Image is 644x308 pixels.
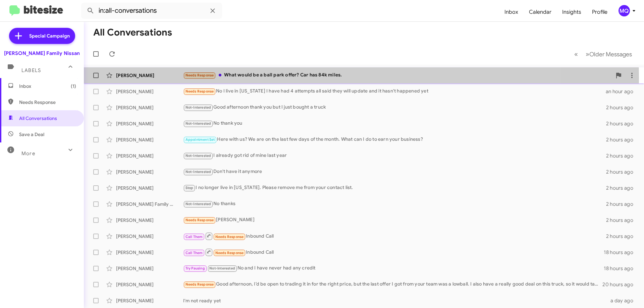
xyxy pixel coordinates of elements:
div: [PERSON_NAME] Family Trust [116,201,183,207]
div: [PERSON_NAME] [116,217,183,224]
div: Good afternoon thank you but I just bought a truck [183,104,606,111]
div: No and I have never had any credit [183,264,604,272]
div: 20 hours ago [602,281,639,288]
div: [PERSON_NAME] [116,72,183,79]
div: 2 hours ago [606,136,639,143]
span: (1) [71,83,76,89]
div: Good afternoon, I’d be open to trading it in for the right price, but the last offer I got from y... [183,281,602,288]
a: Special Campaign [9,28,75,44]
div: I no longer live in [US_STATE]. Please remove me from your contact list. [183,184,606,192]
span: Needs Response [19,99,76,106]
span: More [21,150,35,157]
div: [PERSON_NAME] [116,233,183,240]
div: 2 hours ago [606,233,639,240]
div: 18 hours ago [604,249,639,256]
span: Needs Response [185,89,214,94]
a: Calendar [524,2,557,22]
div: 2 hours ago [606,217,639,224]
span: Save a Deal [19,131,44,138]
button: Next [582,47,636,61]
div: 2 hours ago [606,169,639,175]
div: 2 hours ago [606,201,639,207]
input: Search [81,3,222,19]
div: [PERSON_NAME] [116,169,183,175]
div: 2 hours ago [606,120,639,127]
div: [PERSON_NAME] [116,249,183,256]
a: Inbox [499,2,524,22]
div: [PERSON_NAME] [116,265,183,272]
span: Call Them [185,235,203,239]
div: [PERSON_NAME] [116,185,183,191]
div: Don't have it anymore [183,168,606,176]
span: Needs Response [215,235,244,239]
span: Call Them [185,251,203,255]
span: Inbox [19,83,76,89]
div: Inbound Call [183,232,606,240]
span: Not-Interested [185,202,211,206]
h1: All Conversations [93,27,172,38]
span: Special Campaign [29,33,70,39]
span: Not-Interested [209,266,235,270]
div: [PERSON_NAME] [116,297,183,304]
div: [PERSON_NAME] [116,136,183,143]
span: Appointment Set [185,137,215,142]
span: Needs Response [215,251,244,255]
div: What would be a ball park offer? Car has 84k miles. [183,71,612,79]
span: Not-Interested [185,170,211,174]
div: [PERSON_NAME] [116,281,183,288]
button: Previous [570,47,582,61]
div: MQ [619,5,630,16]
div: Here with us? We are on the last few days of the month. What can I do to earn your business? [183,136,606,143]
div: [PERSON_NAME] [116,152,183,159]
div: [PERSON_NAME] [116,120,183,127]
div: 2 hours ago [606,104,639,111]
button: MQ [613,5,637,16]
div: [PERSON_NAME] [116,104,183,111]
span: » [586,50,589,58]
div: No thanks [183,200,606,208]
span: Needs Response [185,73,214,77]
span: All Conversations [19,115,57,122]
span: Older Messages [589,51,632,58]
nav: Page navigation example [571,47,636,61]
div: a day ago [606,297,639,304]
div: [PERSON_NAME] [116,88,183,95]
span: Not-Interested [185,105,211,110]
div: an hour ago [606,88,639,95]
span: Try Pausing [185,266,205,270]
span: Stop [185,186,194,190]
span: Labels [21,67,41,73]
div: 18 hours ago [604,265,639,272]
div: No I live in [US_STATE] I have had 4 attempts all said they will update and it hasn't happened yet [183,87,606,95]
div: [PERSON_NAME] [183,216,606,224]
span: « [574,50,578,58]
div: No thank you [183,120,606,127]
div: I'm not ready yet [183,297,606,304]
span: Not-Interested [185,153,211,158]
div: Inbound Call [183,248,604,256]
span: Not-Interested [185,121,211,126]
div: I already got rid of mine last year [183,152,606,160]
div: [PERSON_NAME] Family Nissan [4,50,80,57]
div: 2 hours ago [606,185,639,191]
span: Needs Response [185,218,214,222]
div: 2 hours ago [606,152,639,159]
span: Needs Response [185,282,214,287]
a: Profile [587,2,613,22]
a: Insights [557,2,587,22]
